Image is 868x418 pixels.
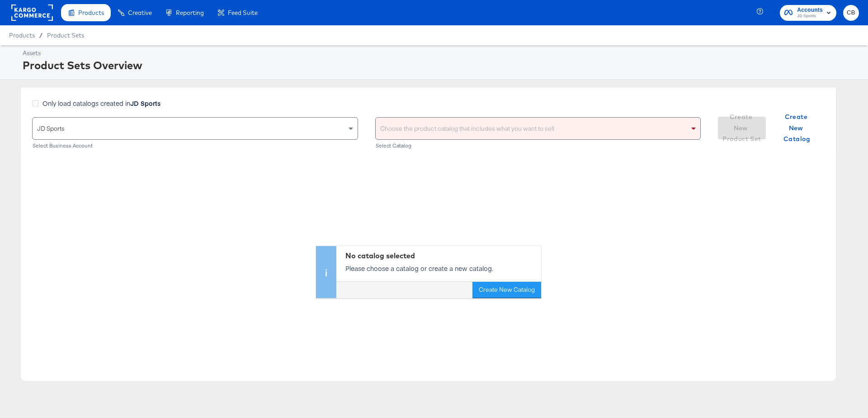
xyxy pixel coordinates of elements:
[35,32,47,39] span: /
[176,9,204,16] span: Reporting
[375,142,701,149] div: Select Catalog
[9,32,35,39] span: Products
[42,99,160,108] span: Only load catalogs created in
[843,5,859,21] button: CB
[472,282,541,298] button: Create New Catalog
[777,111,817,145] span: Create New Catalog
[37,124,65,133] span: JD Sports
[130,99,160,108] strong: JD Sports
[847,8,855,18] span: CB
[780,5,836,21] button: AccountsJD Sports
[228,9,258,16] span: Feed Suite
[797,13,823,20] span: JD Sports
[23,57,857,73] div: Product Sets Overview
[773,117,821,139] button: Create New Catalog
[128,9,152,16] span: Creative
[32,142,358,149] div: Select Business Account
[23,49,857,57] div: Assets
[78,9,104,16] span: Products
[797,5,823,15] span: Accounts
[345,264,537,273] p: Please choose a catalog or create a new catalog.
[376,118,701,139] div: Choose the product catalog that includes what you want to sell
[345,251,537,261] div: No catalog selected
[47,32,84,39] a: Product Sets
